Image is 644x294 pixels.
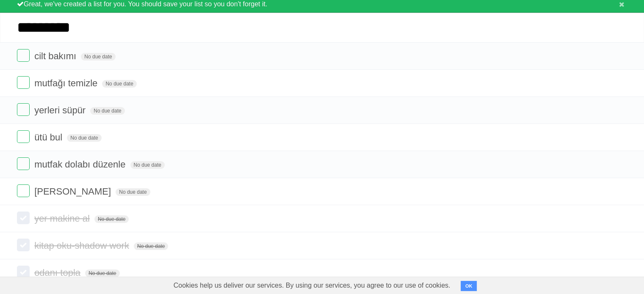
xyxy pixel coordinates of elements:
label: Done [17,130,30,143]
span: mutfağı temizle [34,78,100,88]
span: [PERSON_NAME] [34,186,113,197]
span: No due date [90,107,124,115]
label: Done [17,49,30,62]
label: Done [17,157,30,170]
span: No due date [85,269,119,277]
span: Cookies help us deliver our services. By using our services, you agree to our use of cookies. [165,277,459,294]
span: cilt bakımı [34,51,78,61]
button: OK [461,281,477,291]
span: kitap oku-shadow work [34,240,131,251]
span: No due date [81,53,115,60]
label: Done [17,212,30,224]
label: Done [17,103,30,116]
span: odanı topla [34,267,83,278]
span: No due date [134,242,168,250]
span: yer makine al [34,213,92,224]
span: No due date [116,188,150,196]
span: yerleri süpür [34,105,88,115]
span: No due date [102,80,136,88]
label: Done [17,239,30,251]
span: No due date [94,215,129,223]
label: Done [17,184,30,197]
label: Done [17,76,30,89]
span: mutfak dolabı düzenle [34,159,127,170]
label: Done [17,266,30,278]
span: No due date [130,161,165,169]
span: No due date [67,134,101,142]
span: ütü bul [34,132,64,143]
